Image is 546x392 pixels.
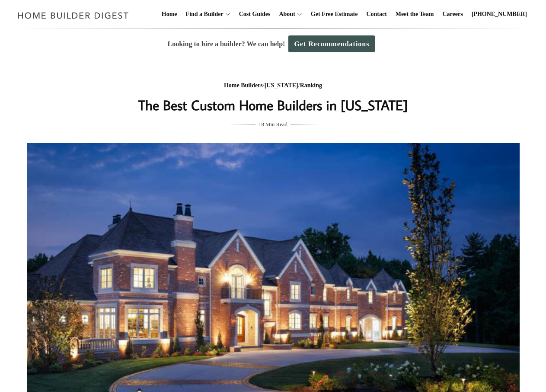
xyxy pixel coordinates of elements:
span: 18 Min Read [259,120,287,129]
div: / / [101,80,446,91]
a: [PHONE_NUMBER] [468,0,530,28]
a: Find a Builder [182,0,224,28]
a: About [275,0,295,28]
a: Cost Guides [236,0,274,28]
h1: The Best Custom Home Builders in [US_STATE] [101,95,446,115]
a: Get Recommendations [288,35,375,52]
a: [US_STATE] [265,82,298,89]
a: Ranking [300,82,322,89]
img: Home Builder Digest [14,7,133,24]
a: Home [158,0,181,28]
a: Get Free Estimate [307,0,361,28]
a: Home Builders [224,82,263,89]
a: Meet the Team [392,0,437,28]
a: Careers [439,0,466,28]
a: Contact [363,0,390,28]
